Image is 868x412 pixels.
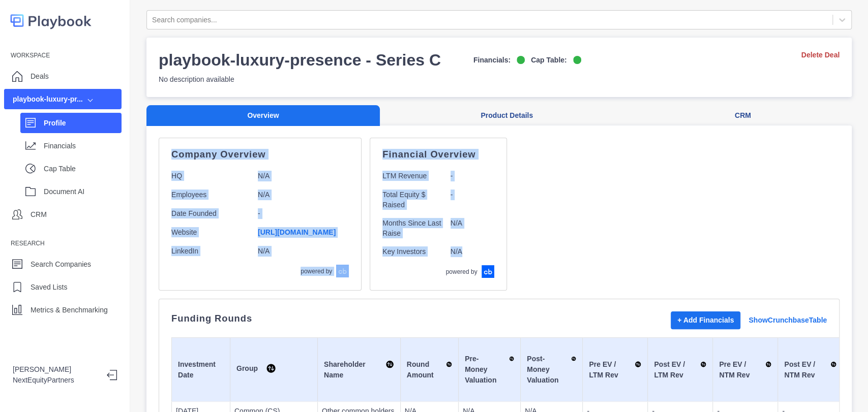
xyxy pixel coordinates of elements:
[146,105,380,126] button: Overview
[236,363,311,376] div: Group
[382,150,494,159] p: Financial Overview
[482,265,494,278] img: crunchbase-logo
[749,315,827,326] a: Show Crunchbase Table
[171,227,250,238] p: Website
[178,359,224,381] div: Investment Date
[171,150,349,159] p: Company Overview
[801,50,840,60] a: Delete Deal
[654,359,706,381] div: Post EV / LTM Rev
[509,354,514,364] img: Sort
[446,359,452,369] img: Sort
[382,171,442,181] p: LTM Revenue
[258,208,349,219] p: -
[382,189,442,210] p: Total Equity $ Raised
[589,359,641,381] div: Pre EV / LTM Rev
[13,375,99,386] p: NextEquityPartners
[258,246,349,257] p: N/A
[258,171,349,181] p: N/A
[31,259,91,270] p: Search Companies
[31,71,49,82] p: Deals
[13,94,83,105] div: playbook-luxury-pr...
[527,354,576,386] div: Post-Money Valuation
[10,10,92,31] img: logo-colored
[44,118,122,129] p: Profile
[171,189,250,200] p: Employees
[407,359,452,381] div: Round Amount
[171,171,250,181] p: HQ
[171,208,250,219] p: Date Founded
[451,246,494,257] p: N/A
[517,56,525,64] img: on-logo
[336,265,349,277] img: crunchbase-logo
[451,171,494,181] p: -
[31,282,67,293] p: Saved Lists
[171,314,252,323] p: Funding Rounds
[446,267,477,276] p: powered by
[635,359,641,369] img: Sort
[159,50,441,70] h3: playbook-luxury-presence - Series C
[573,56,581,64] img: on-logo
[765,359,772,369] img: Sort
[531,55,567,66] p: Cap Table:
[634,105,852,126] button: CRM
[784,359,836,381] div: Post EV / NTM Rev
[44,186,122,197] p: Document AI
[171,246,250,257] p: LinkedIn
[31,209,47,220] p: CRM
[700,359,706,369] img: Sort
[324,359,394,381] div: Shareholder Name
[571,354,576,364] img: Sort
[473,55,511,66] p: Financials:
[31,305,108,315] p: Metrics & Benchmarking
[451,189,494,210] p: -
[13,364,99,375] p: [PERSON_NAME]
[830,359,836,369] img: Sort
[382,246,442,257] p: Key Investors
[385,359,394,369] img: Sort
[159,74,581,85] p: No description available
[451,218,494,238] p: N/A
[301,267,332,276] p: powered by
[258,228,336,236] a: [URL][DOMAIN_NAME]
[719,359,771,381] div: Pre EV / NTM Rev
[44,141,122,151] p: Financials
[44,164,122,174] p: Cap Table
[266,363,276,373] img: Sort
[671,311,740,329] button: + Add Financials
[465,354,514,386] div: Pre-Money Valuation
[380,105,634,126] button: Product Details
[258,189,349,200] p: N/A
[382,218,442,238] p: Months Since Last Raise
